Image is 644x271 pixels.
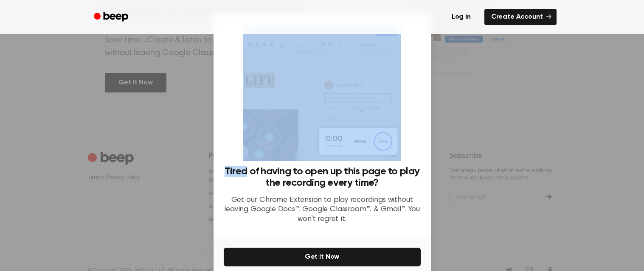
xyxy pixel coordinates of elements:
[224,248,421,266] button: Get It Now
[484,9,557,25] a: Create Account
[243,24,401,161] img: Beep extension in action
[443,7,479,27] a: Log in
[224,166,421,189] h3: Tired of having to open up this page to play the recording every time?
[88,9,136,25] a: Beep
[224,196,421,224] p: Get our Chrome Extension to play recordings without leaving Google Docs™, Google Classroom™, & Gm...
